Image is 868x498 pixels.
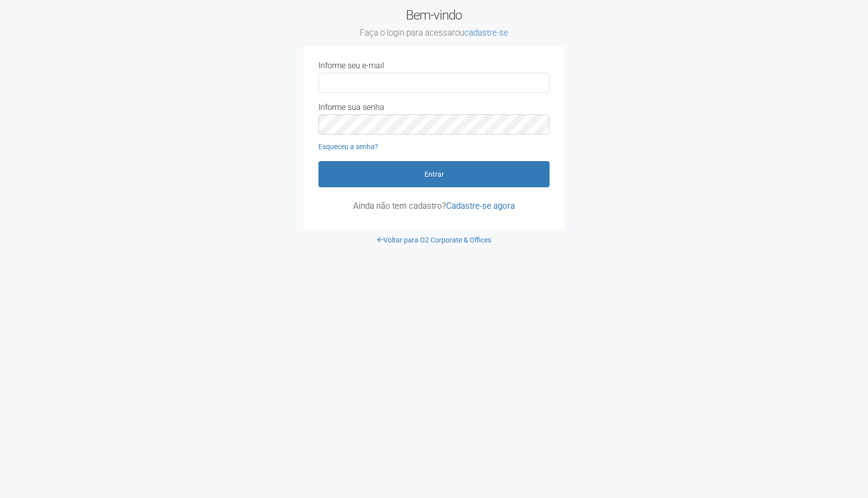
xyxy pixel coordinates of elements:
[318,161,550,187] button: Entrar
[318,61,384,70] label: Informe seu e-mail
[303,8,565,39] h2: Bem-vindo
[318,143,378,151] a: Esqueceu a senha?
[464,28,508,38] a: cadastre-se
[446,201,515,211] a: Cadastre-se agora
[455,28,508,38] span: ou
[303,28,565,39] small: Faça o login para acessar
[377,236,491,244] a: Voltar para O2 Corporate & Offices
[318,103,384,112] label: Informe sua senha
[318,201,550,210] p: Ainda não tem cadastro?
